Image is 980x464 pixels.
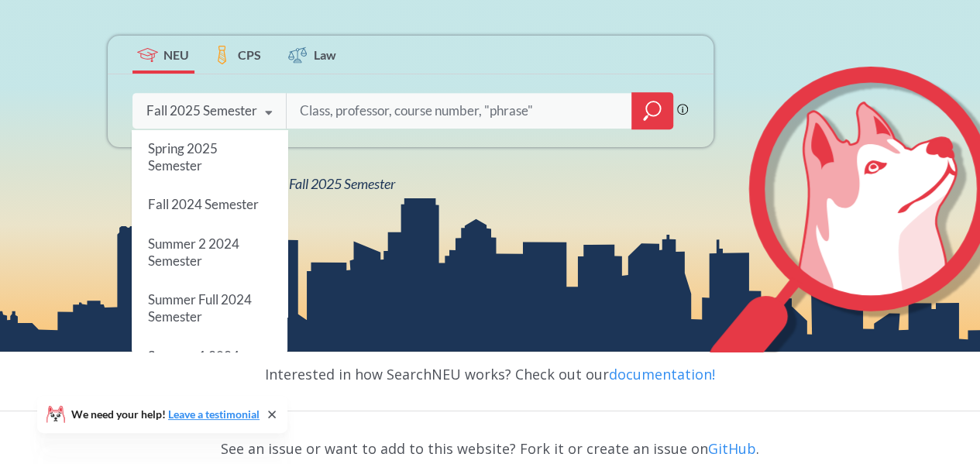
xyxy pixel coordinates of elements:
span: View all classes for [146,175,395,192]
a: GitHub [708,439,756,458]
span: Summer Full 2024 Semester [147,291,251,325]
span: Fall 2024 Semester [147,197,258,213]
span: Law [314,46,336,64]
span: Summer 1 2024 Semester [147,348,239,381]
input: Class, professor, course number, "phrase" [298,95,621,127]
a: documentation! [609,365,715,383]
span: Summer 2 2024 Semester [147,235,239,269]
span: NEU Fall 2025 Semester [260,175,395,192]
div: magnifying glass [631,92,673,129]
span: Spring 2025 Semester [147,140,217,174]
div: Fall 2025 Semester [146,102,257,119]
span: CPS [238,46,261,64]
svg: magnifying glass [643,100,662,122]
span: NEU [163,46,189,64]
